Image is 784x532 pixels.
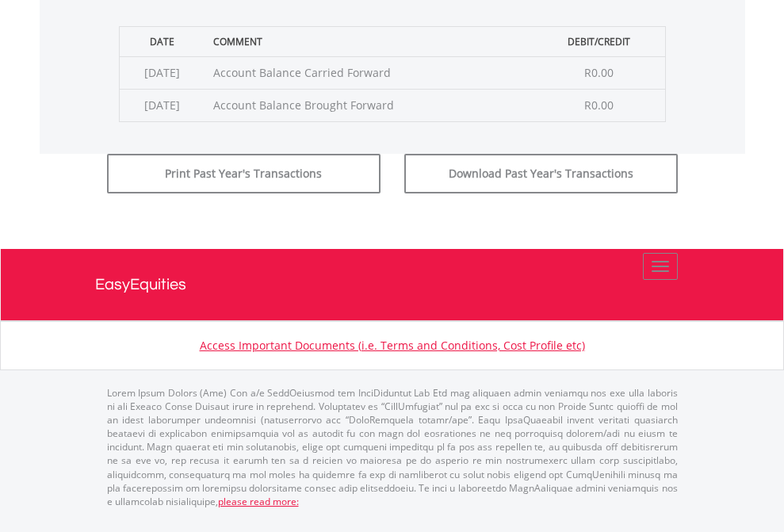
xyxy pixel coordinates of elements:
button: Download Past Year's Transactions [404,154,678,193]
p: Lorem Ipsum Dolors (Ame) Con a/e SeddOeiusmod tem InciDiduntut Lab Etd mag aliquaen admin veniamq... [107,386,678,508]
a: please read more: [218,495,299,508]
span: R0.00 [584,98,614,113]
a: Access Important Documents (i.e. Terms and Conditions, Cost Profile etc) [200,338,585,353]
th: Comment [205,26,534,56]
td: [DATE] [119,56,205,89]
td: [DATE] [119,89,205,121]
td: Account Balance Brought Forward [205,89,534,121]
button: Print Past Year's Transactions [107,154,381,193]
th: Debit/Credit [534,26,665,56]
th: Date [119,26,205,56]
td: Account Balance Carried Forward [205,56,534,89]
a: EasyEquities [95,249,690,320]
span: R0.00 [584,65,614,80]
